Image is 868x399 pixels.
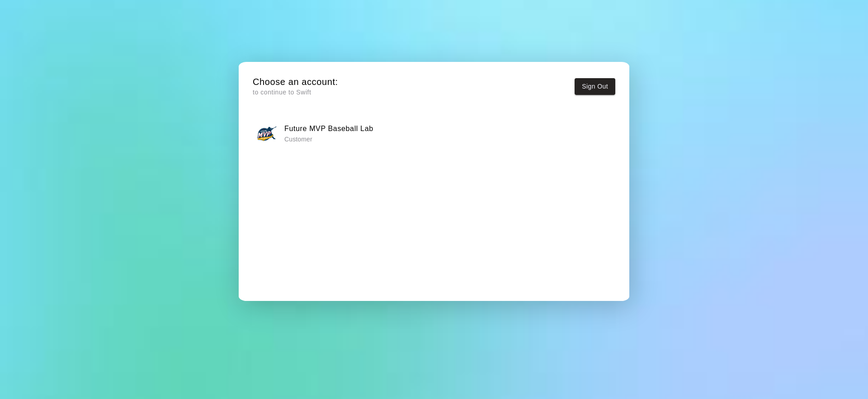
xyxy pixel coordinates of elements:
[256,122,278,145] img: Future MVP Baseball Lab
[253,88,338,97] p: to continue to Swift
[253,119,615,147] button: Future MVP Baseball LabFuture MVP Baseball Lab Customer
[284,135,373,144] p: Customer
[575,78,615,95] button: Sign Out
[253,76,338,88] h5: Choose an account:
[284,123,373,135] h6: Future MVP Baseball Lab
